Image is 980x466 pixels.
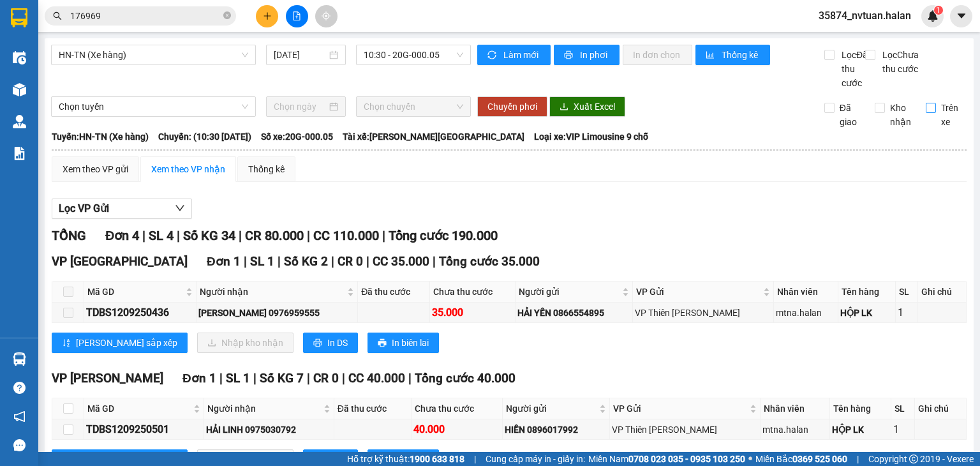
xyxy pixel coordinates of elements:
span: Lọc Đã thu cước [836,48,870,90]
span: Thống kê [722,48,760,62]
span: CR 80.000 [245,228,304,243]
span: VP Gửi [636,285,761,299]
span: Tài xế: [PERSON_NAME][GEOGRAPHIC_DATA] [343,130,524,144]
span: download [560,102,568,112]
strong: 0708 023 035 - 0935 103 250 [628,454,745,464]
span: Người nhận [207,402,320,416]
td: TDBS1209250436 [84,303,197,323]
span: sort-ascending [62,338,71,349]
span: | [219,371,223,386]
span: Đơn 1 [182,371,216,386]
span: VP [GEOGRAPHIC_DATA] [52,254,188,269]
button: printerIn biên lai [367,333,439,353]
img: warehouse-icon [13,115,26,128]
span: Chọn chuyến [364,97,464,116]
span: Chuyến: (10:30 [DATE]) [158,130,251,144]
span: Đơn 4 [105,228,139,243]
span: | [142,228,145,243]
span: Người gửi [506,402,597,416]
span: printer [313,338,322,349]
div: VP Thiên [PERSON_NAME] [635,306,771,320]
span: CR 0 [338,254,363,269]
div: [PERSON_NAME] 0976959555 [198,306,355,320]
span: In phơi [580,48,609,62]
span: SL 1 [226,371,250,386]
span: Xuất Excel [574,100,615,114]
span: aim [322,11,330,20]
th: Ghi chú [915,398,967,419]
th: Nhân viên [761,398,830,419]
span: Số KG 2 [284,254,328,269]
th: Đã thu cước [358,282,430,303]
button: printerIn DS [303,333,358,353]
span: Tổng cước 35.000 [439,254,540,269]
span: message [13,439,26,451]
span: | [474,452,476,466]
span: Tổng cước 190.000 [389,228,498,243]
button: bar-chartThống kê [695,45,770,65]
span: Lọc Chưa thu cước [877,48,926,76]
span: | [382,228,385,243]
span: Loại xe: VIP Limousine 9 chỗ [534,130,648,144]
span: file-add [292,11,301,20]
span: Miền Nam [588,452,745,466]
span: down [175,203,185,213]
sup: 1 [934,6,943,15]
span: Mã GD [87,402,191,416]
div: 1 [898,304,916,320]
span: notification [13,410,26,423]
div: HỘP LK [832,423,889,437]
button: caret-down [950,5,972,27]
input: Tìm tên, số ĐT hoặc mã đơn [70,9,221,23]
span: Lọc VP Gửi [59,200,109,216]
span: Số KG 7 [260,371,304,386]
th: SL [891,398,915,419]
span: TỔNG [52,228,86,243]
div: Thống kê [248,162,285,176]
th: Tên hàng [830,398,891,419]
span: copyright [909,455,918,463]
td: VP Thiên Đường Bảo Sơn [610,419,761,440]
div: TDBS1209250436 [86,304,194,320]
span: CC 110.000 [313,228,379,243]
span: | [177,228,180,243]
span: close-circle [223,10,231,22]
div: HIỀN 0896017992 [505,423,607,437]
button: plus [256,5,278,27]
button: downloadNhập kho nhận [197,333,293,353]
span: | [307,228,310,243]
span: VP Gửi [613,402,747,416]
span: caret-down [956,10,967,22]
div: Xem theo VP gửi [63,162,128,176]
div: 1 [893,421,912,437]
span: 1 [936,6,940,15]
span: Đã giao [835,101,866,129]
input: 12/09/2025 [274,48,326,62]
span: HN-TN (Xe hàng) [59,45,248,64]
span: [PERSON_NAME] sắp xếp [76,336,177,350]
th: Nhân viên [774,282,839,303]
span: | [253,371,256,386]
span: Người gửi [519,285,620,299]
span: bar-chart [706,50,716,61]
span: | [433,254,436,269]
strong: 1900 633 818 [410,454,464,464]
span: | [307,371,310,386]
span: Miền Bắc [755,452,847,466]
strong: 0369 525 060 [792,454,847,464]
span: | [857,452,859,466]
span: Người nhận [200,285,345,299]
div: VP Thiên [PERSON_NAME] [612,423,758,437]
th: Chưa thu cước [430,282,516,303]
span: Trên xe [936,101,967,129]
span: CR 0 [313,371,339,386]
button: printerIn phơi [554,45,620,65]
span: | [408,371,412,386]
span: search [53,11,62,20]
span: 10:30 - 20G-000.05 [364,45,464,64]
img: icon-new-feature [927,10,939,22]
div: HẢI YẾN 0866554895 [517,306,630,320]
span: plus [263,11,272,20]
span: | [331,254,334,269]
th: Ghi chú [918,282,967,303]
